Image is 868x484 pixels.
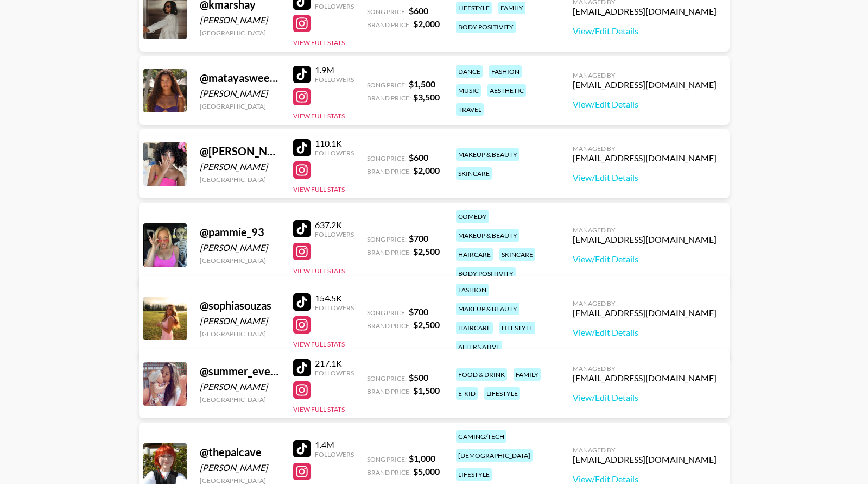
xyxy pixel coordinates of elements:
span: Song Price: [367,374,407,382]
div: Managed By [573,446,717,454]
a: View/Edit Details [573,172,717,183]
button: View Full Stats [293,340,345,348]
div: aesthetic [487,84,526,97]
div: Followers [315,369,354,377]
div: Managed By [573,226,717,234]
div: 1.4M [315,439,354,450]
div: Followers [315,2,354,10]
div: [EMAIL_ADDRESS][DOMAIN_NAME] [573,234,717,245]
span: Song Price: [367,235,407,243]
span: Brand Price: [367,167,411,175]
div: [PERSON_NAME] [200,462,280,473]
div: [DEMOGRAPHIC_DATA] [456,449,533,462]
span: Brand Price: [367,387,411,395]
div: [EMAIL_ADDRESS][DOMAIN_NAME] [573,307,717,318]
div: [GEOGRAPHIC_DATA] [200,175,280,184]
span: Brand Price: [367,468,411,476]
strong: $ 700 [409,306,428,317]
div: makeup & beauty [456,229,519,242]
button: View Full Stats [293,185,345,193]
div: Followers [315,304,354,312]
div: @ [PERSON_NAME].[PERSON_NAME] [200,144,280,158]
div: 637.2K [315,219,354,230]
span: Brand Price: [367,94,411,102]
div: lifestyle [499,322,535,334]
div: family [498,2,525,14]
div: Managed By [573,299,717,307]
span: Song Price: [367,8,407,16]
div: skincare [456,167,492,180]
div: [PERSON_NAME] [200,161,280,172]
button: View Full Stats [293,267,345,275]
a: View/Edit Details [573,392,717,403]
button: View Full Stats [293,405,345,413]
div: 110.1K [315,138,354,149]
div: lifestyle [484,387,520,400]
strong: $ 700 [409,233,428,243]
div: [GEOGRAPHIC_DATA] [200,29,280,37]
div: 217.1K [315,358,354,369]
div: makeup & beauty [456,303,519,315]
div: @ matayasweeting [200,71,280,85]
div: makeup & beauty [456,148,519,161]
div: [PERSON_NAME] [200,242,280,253]
div: haircare [456,248,493,261]
div: lifestyle [456,2,492,14]
div: Followers [315,450,354,458]
div: Followers [315,149,354,157]
div: lifestyle [456,468,492,481]
div: [PERSON_NAME] [200,381,280,392]
button: View Full Stats [293,112,345,120]
div: @ thepalcave [200,445,280,459]
a: View/Edit Details [573,26,717,36]
span: Song Price: [367,81,407,89]
div: dance [456,65,483,78]
strong: $ 500 [409,372,428,382]
span: Song Price: [367,455,407,463]
strong: $ 2,500 [413,246,440,256]
div: Managed By [573,144,717,153]
div: alternative [456,341,502,353]
div: Managed By [573,71,717,79]
div: comedy [456,210,489,223]
strong: $ 2,000 [413,18,440,29]
a: View/Edit Details [573,254,717,265]
strong: $ 1,500 [409,79,435,89]
div: Followers [315,76,354,84]
div: body positivity [456,267,516,280]
div: [PERSON_NAME] [200,15,280,26]
div: gaming/tech [456,430,506,443]
a: View/Edit Details [573,327,717,338]
strong: $ 1,000 [409,453,435,463]
span: Song Price: [367,154,407,162]
div: food & drink [456,368,507,381]
span: Song Price: [367,309,407,317]
div: [EMAIL_ADDRESS][DOMAIN_NAME] [573,373,717,384]
div: [EMAIL_ADDRESS][DOMAIN_NAME] [573,454,717,465]
div: haircare [456,322,493,334]
div: [PERSON_NAME] [200,316,280,326]
div: 1.9M [315,65,354,76]
div: travel [456,103,484,116]
div: Managed By [573,364,717,373]
span: Brand Price: [367,248,411,256]
div: [GEOGRAPHIC_DATA] [200,256,280,265]
div: 154.5K [315,293,354,304]
div: [PERSON_NAME] [200,88,280,99]
div: @ summer_everyday [200,364,280,378]
div: skincare [499,248,535,261]
div: body positivity [456,21,516,33]
div: e-kid [456,387,478,400]
strong: $ 2,500 [413,319,440,330]
div: fashion [489,65,522,78]
div: [EMAIL_ADDRESS][DOMAIN_NAME] [573,153,717,164]
div: @ sophiasouzas [200,299,280,312]
span: Brand Price: [367,322,411,330]
strong: $ 1,500 [413,385,440,395]
span: Brand Price: [367,21,411,29]
strong: $ 600 [409,5,428,16]
button: View Full Stats [293,39,345,47]
strong: $ 2,000 [413,165,440,175]
div: [GEOGRAPHIC_DATA] [200,102,280,110]
div: family [514,368,541,381]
